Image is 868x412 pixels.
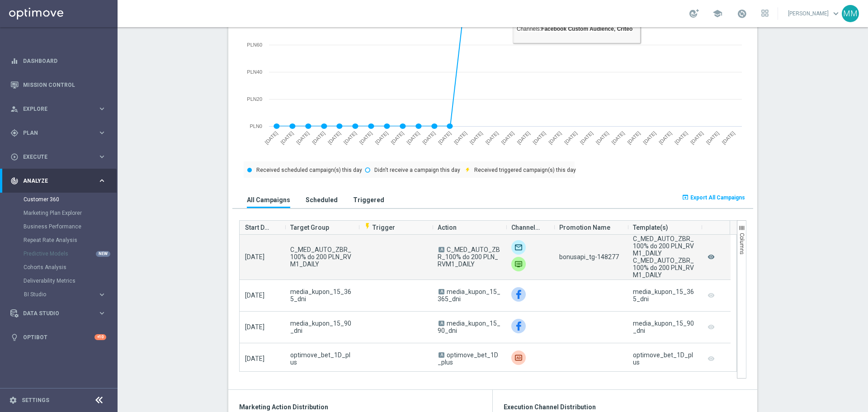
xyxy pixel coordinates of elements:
[239,403,481,411] h3: Marketing Action Distribution
[511,240,526,255] img: Optimail
[245,355,264,362] span: [DATE]
[438,288,500,303] span: media_kupon_15_365_dni
[642,130,657,145] text: [DATE]
[532,130,547,145] text: [DATE]
[98,152,106,161] i: keyboard_arrow_right
[611,130,626,145] text: [DATE]
[10,334,107,341] div: lightbulb Optibot +10
[511,287,526,302] img: Facebook Custom Audience
[559,253,619,260] span: bonusapi_tg-148277
[256,167,362,173] text: Received scheduled campaign(s) this day
[721,130,736,145] text: [DATE]
[247,42,262,47] text: PLN60
[10,57,19,65] i: equalizer
[739,233,745,255] span: Columns
[10,153,19,161] i: play_circle_outline
[23,325,94,349] a: Optibot
[364,224,395,231] span: Trigger
[247,69,262,75] text: PLN40
[438,218,457,237] span: Action
[439,321,444,326] span: A
[245,323,264,331] span: [DATE]
[374,130,389,145] text: [DATE]
[24,223,94,230] a: Business Performance
[359,130,373,145] text: [DATE]
[23,154,98,160] span: Execute
[469,130,484,145] text: [DATE]
[24,220,117,233] div: Business Performance
[23,130,98,136] span: Plan
[658,130,673,145] text: [DATE]
[10,129,98,137] div: Plan
[96,251,110,257] div: NEW
[94,334,106,340] div: +10
[24,292,98,297] div: BI Studio
[439,247,444,252] span: A
[10,177,19,185] i: track_changes
[10,325,106,349] div: Optibot
[290,246,353,268] span: C_MED_AUTO_ZBR_100% do 200 PLN_RVM1_DAILY
[98,309,106,317] i: keyboard_arrow_right
[327,130,342,145] text: [DATE]
[98,104,106,113] i: keyboard_arrow_right
[10,129,19,137] i: gps_fixed
[504,403,746,411] h3: Execution Channel Distribution
[24,237,94,244] a: Repeat Rate Analysis
[10,105,107,113] button: person_search Explore keyboard_arrow_right
[633,257,696,279] div: C_MED_AUTO_ZBR_100% do 200 PLN_RVM1_DAILY
[279,130,294,145] text: [DATE]
[247,96,262,102] text: PLN20
[364,223,371,230] i: flash_on
[245,292,264,299] span: [DATE]
[10,57,107,65] button: equalizer Dashboard
[10,177,107,185] button: track_changes Analyze keyboard_arrow_right
[511,350,526,365] div: Criteo
[23,49,106,73] a: Dashboard
[10,310,107,317] div: Data Studio keyboard_arrow_right
[406,130,420,145] text: [DATE]
[633,218,668,237] span: Template(s)
[24,288,117,301] div: BI Studio
[10,129,107,137] button: gps_fixed Plan keyboard_arrow_right
[10,73,106,97] div: Mission Control
[511,319,526,333] div: Facebook Custom Audience
[690,194,745,201] span: Export All Campaigns
[485,130,500,145] text: [DATE]
[712,9,722,19] span: school
[563,130,578,145] text: [DATE]
[98,290,106,299] i: keyboard_arrow_right
[707,251,716,263] i: remove_red_eye
[24,292,89,297] span: BI Studio
[24,291,107,298] button: BI Studio keyboard_arrow_right
[23,311,98,316] span: Data Studio
[10,153,107,161] div: play_circle_outline Execute keyboard_arrow_right
[374,167,460,173] text: Didn't receive a campaign this day
[22,398,49,403] a: Settings
[421,130,436,145] text: [DATE]
[10,81,107,89] button: Mission Control
[787,7,842,20] a: [PERSON_NAME]keyboard_arrow_down
[23,106,98,112] span: Explore
[626,130,641,145] text: [DATE]
[250,123,262,129] text: PLN0
[559,218,610,237] span: Promotion Name
[245,218,272,237] span: Start Date
[247,196,290,204] h3: All Campaigns
[290,288,353,303] span: media_kupon_15_365_dni
[689,130,704,145] text: [DATE]
[633,351,696,366] div: optimove_bet_1D_plus
[24,233,117,247] div: Repeat Rate Analysis
[633,235,696,257] div: C_MED_AUTO_ZBR_100% do 200 PLN_RVM1_DAILY
[547,130,562,145] text: [DATE]
[438,351,498,366] span: optimove_bet_1D_plus
[439,352,444,358] span: A
[23,178,98,184] span: Analyze
[10,153,98,161] div: Execute
[500,130,515,145] text: [DATE]
[10,49,106,73] div: Dashboard
[290,218,329,237] span: Target Group
[24,260,117,274] div: Cohorts Analysis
